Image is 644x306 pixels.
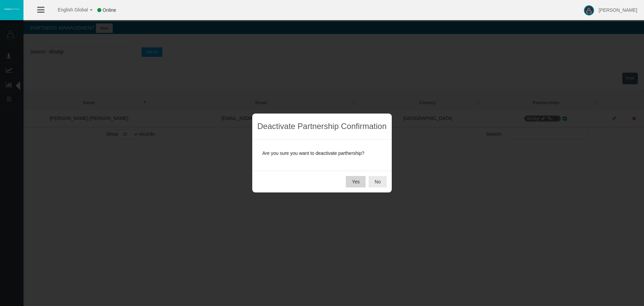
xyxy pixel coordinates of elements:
button: No [369,176,387,187]
span: Online [103,7,116,13]
img: logo.svg [3,8,20,10]
img: user-image [584,5,594,15]
button: Yes [346,176,366,187]
span: English Global [49,7,88,12]
p: Are you sure you want to deactivate parthership? [262,149,382,157]
h3: Deactivate Partnership Confirmation [257,122,387,131]
span: [PERSON_NAME] [599,7,637,13]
